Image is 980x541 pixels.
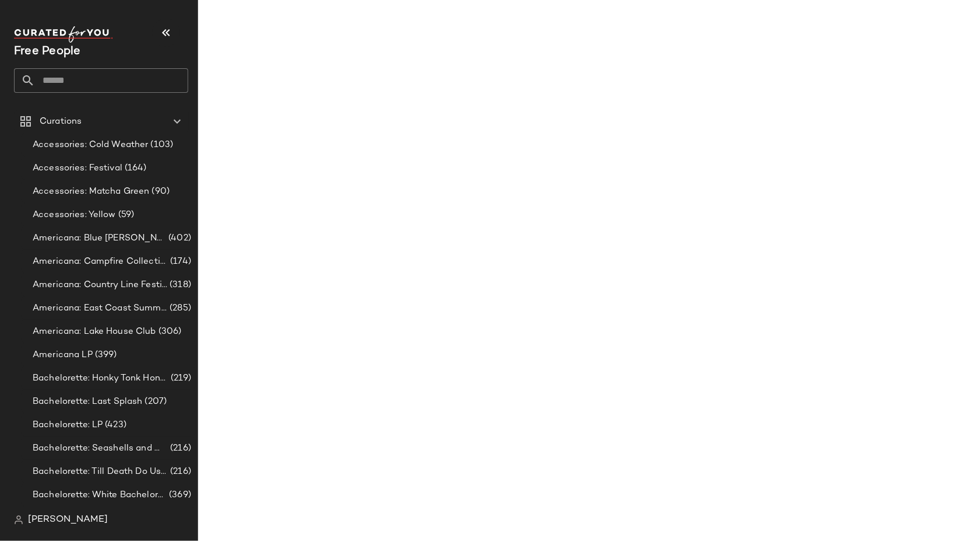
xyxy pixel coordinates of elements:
span: [PERSON_NAME] [28,513,108,527]
span: Curations [40,115,82,128]
span: (402) [166,232,191,245]
span: (90) [150,185,170,198]
span: Accessories: Matcha Green [33,185,150,198]
span: Americana: Country Line Festival [33,278,167,292]
span: Bachelorette: Last Splash [33,395,143,409]
span: (306) [156,325,182,338]
span: Americana: East Coast Summer [33,302,167,315]
span: (207) [143,395,167,409]
span: (216) [168,465,191,479]
span: Americana: Campfire Collective [33,255,168,268]
span: (423) [103,418,126,432]
img: cfy_white_logo.C9jOOHJF.svg [14,26,113,43]
span: (318) [167,278,191,292]
span: (369) [167,488,191,502]
span: Accessories: Cold Weather [33,138,149,152]
span: Americana: Lake House Club [33,325,156,338]
span: (59) [116,208,135,222]
span: (285) [167,302,191,315]
span: Bachelorette: White Bachelorette Outfits [33,488,167,502]
span: Bachelorette: LP [33,418,103,432]
span: Accessories: Yellow [33,208,116,222]
span: (399) [93,348,117,362]
span: (103) [149,138,174,152]
span: (174) [168,255,191,268]
span: Americana LP [33,348,93,362]
span: (216) [168,442,191,455]
span: Bachelorette: Till Death Do Us Party [33,465,168,479]
span: (219) [168,372,191,385]
span: Accessories: Festival [33,162,122,175]
span: Bachelorette: Seashells and Wedding Bells [33,442,168,455]
span: Current Company Name [14,46,81,58]
span: (164) [122,162,147,175]
img: svg%3e [14,515,23,525]
span: Bachelorette: Honky Tonk Honey [33,372,168,385]
span: Americana: Blue [PERSON_NAME] Baby [33,232,166,245]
